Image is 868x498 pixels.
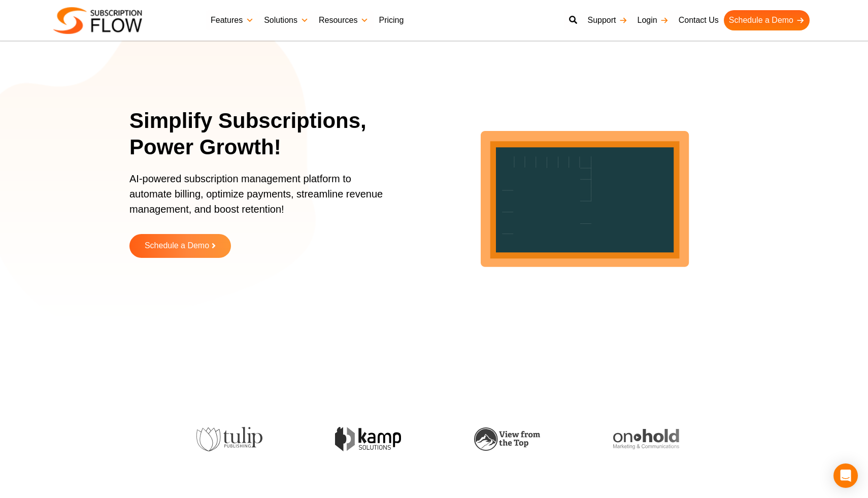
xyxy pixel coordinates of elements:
a: Login [632,10,674,30]
a: Features [206,10,259,30]
a: Schedule a Demo [724,10,810,30]
a: Resources [314,10,374,30]
h1: Simplify Subscriptions, Power Growth! [129,108,406,161]
img: view-from-the-top [474,427,540,451]
a: Pricing [374,10,409,30]
img: onhold-marketing [613,429,679,449]
div: Open Intercom Messenger [833,463,858,488]
a: Contact Us [674,10,724,30]
a: Solutions [259,10,314,30]
a: Support [582,10,632,30]
p: AI-powered subscription management platform to automate billing, optimize payments, streamline re... [129,171,393,227]
img: kamp-solution [335,427,401,451]
img: tulip-publishing [196,427,262,451]
img: Subscriptionflow [53,7,142,34]
span: Schedule a Demo [145,242,209,250]
a: Schedule a Demo [129,234,231,258]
